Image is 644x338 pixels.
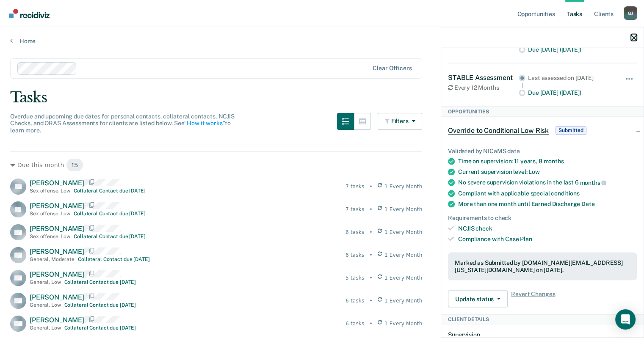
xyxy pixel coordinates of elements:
a: “How it works” [184,120,225,126]
div: • [369,320,372,327]
div: Current supervision level: [458,168,637,176]
span: [PERSON_NAME] [30,202,84,210]
div: Every 12 Months [448,84,519,91]
div: 6 tasks [345,251,364,259]
div: Opportunities [441,107,644,117]
span: 1 Every Month [384,297,423,305]
div: STABLE Assessment [448,74,519,82]
span: 1 Every Month [384,206,423,213]
div: Validated by NICaMS data [448,147,637,154]
span: 1 Every Month [384,251,423,259]
div: • [369,206,372,213]
div: Marked as Submitted by [DOMAIN_NAME][EMAIL_ADDRESS][US_STATE][DOMAIN_NAME] on [DATE]. [455,259,630,274]
span: [PERSON_NAME] [30,179,84,187]
div: General , Low [30,279,61,285]
div: Requirements to check [448,214,637,222]
span: 1 Every Month [384,183,423,190]
div: Collateral Contact due [DATE] [64,302,136,308]
div: 6 tasks [345,228,364,236]
div: 5 tasks [345,274,364,282]
div: No severe supervision violations in the last 6 [458,179,637,187]
div: Time on supervision: 11 years, 8 [458,158,637,165]
div: Sex offense , Low [30,211,70,217]
button: Filters [378,113,423,130]
div: Collateral Contact due [DATE] [74,211,146,217]
span: Revert Changes [511,291,555,308]
span: Overdue and upcoming due dates for personal contacts, collateral contacts, NCJIS Checks, and ORAS... [10,113,235,134]
span: [PERSON_NAME] [30,316,84,324]
span: 1 Every Month [384,274,423,282]
div: NCJIS [458,225,637,232]
div: 7 tasks [345,206,364,213]
span: months [543,158,564,165]
div: Sex offense , Low [30,188,70,194]
a: Home [10,37,634,45]
button: Update status [448,291,508,308]
div: General , Low [30,325,61,331]
span: Date [581,201,594,207]
div: Client Details [441,314,644,324]
div: Due this month [10,158,422,172]
div: • [369,183,372,190]
div: 6 tasks [345,297,364,305]
span: months [580,179,606,186]
div: Due [DATE] ([DATE]) [528,46,613,53]
span: [PERSON_NAME] [30,247,84,256]
div: Compliance with Case [458,235,637,242]
div: Compliant with applicable special [458,190,637,197]
div: More than one month until Earned Discharge [458,201,637,208]
span: Low [528,168,540,175]
span: 1 Every Month [384,228,423,236]
div: Collateral Contact due [DATE] [64,279,136,285]
div: Override to Conditional Low RiskSubmitted [441,117,644,144]
div: Last assessed on [DATE] [528,74,613,82]
span: [PERSON_NAME] [30,270,84,278]
span: [PERSON_NAME] [30,225,84,233]
div: Collateral Contact due [DATE] [74,234,146,239]
div: Open Intercom Messenger [615,309,636,330]
img: Recidiviz [9,9,50,18]
div: • [369,297,372,305]
span: check [475,225,492,231]
div: G J [624,6,637,20]
div: 6 tasks [345,320,364,327]
div: Tasks [10,89,634,106]
div: 7 tasks [345,183,364,190]
div: General , Low [30,302,61,308]
div: General , Moderate [30,256,75,262]
div: Collateral Contact due [DATE] [64,325,136,331]
div: Collateral Contact due [DATE] [74,188,146,194]
span: Override to Conditional Low Risk [448,126,549,135]
span: 15 [66,158,83,172]
button: Profile dropdown button [624,6,637,20]
span: conditions [551,190,580,197]
span: Plan [520,235,532,242]
div: • [369,228,372,236]
span: Submitted [556,126,586,135]
div: Collateral Contact due [DATE] [78,256,150,262]
div: • [369,251,372,259]
span: [PERSON_NAME] [30,293,84,301]
div: • [369,274,372,282]
div: Due [DATE] ([DATE]) [528,89,613,96]
div: Sex offense , Low [30,234,70,239]
span: 1 Every Month [384,320,423,327]
div: Clear officers [373,65,412,72]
